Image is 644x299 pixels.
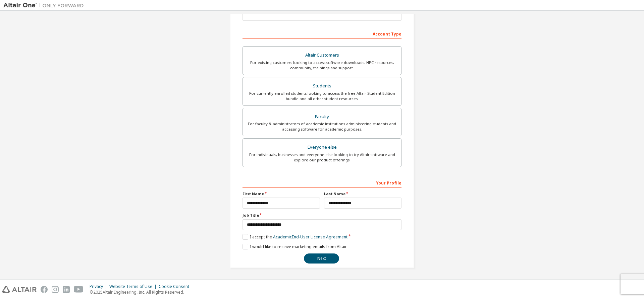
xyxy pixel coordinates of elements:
[247,143,397,152] div: Everyone else
[247,60,397,71] div: For existing customers looking to access software downloads, HPC resources, community, trainings ...
[63,286,70,293] img: linkedin.svg
[90,284,109,289] div: Privacy
[324,191,401,197] label: Last Name
[2,286,37,293] img: altair_logo.svg
[90,289,193,295] p: © 2025 Altair Engineering, Inc. All Rights Reserved.
[273,234,347,240] a: Academic End-User License Agreement
[243,213,401,218] label: Job Title
[243,244,347,249] label: I would like to receive marketing emails from Altair
[247,91,397,101] div: For currently enrolled students looking to access the free Altair Student Edition bundle and all ...
[304,253,339,264] button: Next
[109,284,159,289] div: Website Terms of Use
[247,152,397,163] div: For individuals, businesses and everyone else looking to try Altair software and explore our prod...
[247,112,397,122] div: Faculty
[41,286,48,293] img: facebook.svg
[3,2,87,9] img: Altair One
[247,121,397,132] div: For faculty & administrators of academic institutions administering students and accessing softwa...
[243,28,401,39] div: Account Type
[74,286,84,293] img: youtube.svg
[243,234,347,240] label: I accept the
[159,284,193,289] div: Cookie Consent
[243,177,401,188] div: Your Profile
[247,81,397,91] div: Students
[243,191,320,197] label: First Name
[52,286,59,293] img: instagram.svg
[247,51,397,60] div: Altair Customers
